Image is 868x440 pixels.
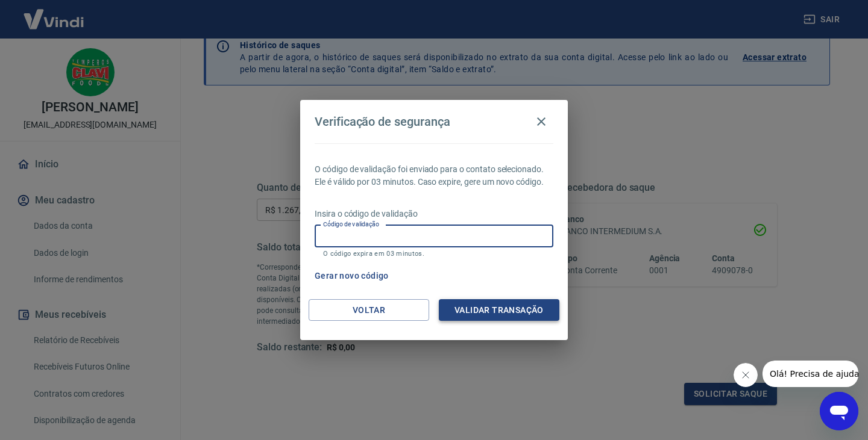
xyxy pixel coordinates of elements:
[315,208,553,220] p: Insira o código de validação
[310,265,394,287] button: Gerar novo código
[323,250,545,258] p: O código expira em 03 minutos.
[439,299,559,321] button: Validar transação
[820,392,858,430] iframe: Botão para abrir a janela de mensagens
[315,114,450,129] h4: Verificação de segurança
[7,8,101,18] span: Olá! Precisa de ajuda?
[763,361,858,387] iframe: Mensagem da empresa
[315,163,553,188] p: O código de validação foi enviado para o contato selecionado. Ele é válido por 03 minutos. Caso e...
[309,299,429,321] button: Voltar
[734,363,758,387] iframe: Fechar mensagem
[323,220,379,229] label: Código de validação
